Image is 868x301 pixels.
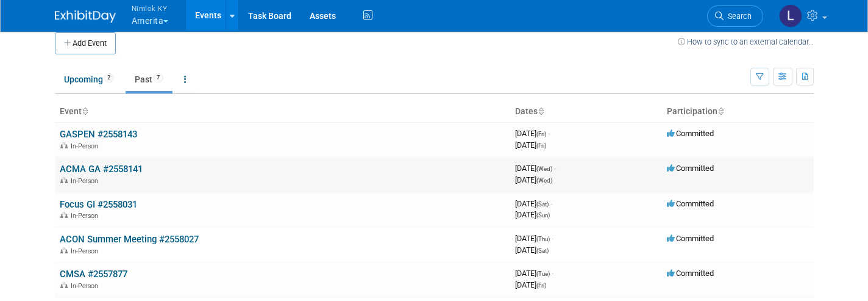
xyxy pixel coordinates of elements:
span: (Sat) [536,201,549,208]
span: - [552,234,553,243]
img: In-Person Event [60,282,68,288]
span: (Fri) [536,131,546,137]
span: In-Person [71,282,102,290]
span: [DATE] [515,199,552,208]
span: [DATE] [515,269,553,278]
span: [DATE] [515,245,549,255]
span: 2 [104,73,114,82]
a: CMSA #2557877 [60,269,127,280]
span: [DATE] [515,210,550,219]
span: - [552,269,553,278]
img: In-Person Event [60,247,68,253]
th: Participation [662,101,814,122]
span: [DATE] [515,175,552,184]
a: Past7 [126,68,173,91]
img: Luc Schaefer [779,4,802,27]
span: 7 [153,73,163,82]
span: (Fri) [536,282,546,289]
img: In-Person Event [60,177,68,183]
span: Committed [667,129,714,138]
img: In-Person Event [60,212,68,218]
a: Search [707,5,763,27]
a: Upcoming2 [55,68,123,91]
span: (Wed) [536,165,552,172]
span: [DATE] [515,234,553,243]
img: In-Person Event [60,142,68,148]
span: [DATE] [515,280,546,289]
a: Sort by Start Date [538,106,544,116]
a: ACON Summer Meeting #2558027 [60,234,199,245]
a: Sort by Participation Type [717,106,724,116]
span: - [550,199,552,208]
span: In-Person [71,142,102,150]
span: [DATE] [515,140,546,150]
a: How to sync to an external calendar... [678,37,814,46]
img: ExhibitDay [55,10,116,23]
span: In-Person [71,177,102,185]
span: (Tue) [536,270,550,277]
span: Committed [667,234,714,243]
a: GASPEN #2558143 [60,129,137,140]
span: Committed [667,164,714,173]
span: (Sat) [536,247,549,254]
span: [DATE] [515,129,550,138]
span: Nimlok KY [132,2,169,15]
a: Focus GI #2558031 [60,199,137,210]
span: (Thu) [536,236,550,242]
span: In-Person [71,247,102,255]
a: ACMA GA #2558141 [60,164,143,175]
span: Search [724,12,752,21]
span: [DATE] [515,164,556,173]
button: Add Event [55,32,116,54]
span: (Sun) [536,212,550,219]
span: In-Person [71,212,102,220]
span: (Fri) [536,142,546,149]
span: (Wed) [536,177,552,184]
span: Committed [667,199,714,208]
span: - [548,129,550,138]
a: Sort by Event Name [82,106,88,116]
span: - [554,164,556,173]
span: Committed [667,269,714,278]
th: Event [55,101,510,122]
th: Dates [510,101,662,122]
